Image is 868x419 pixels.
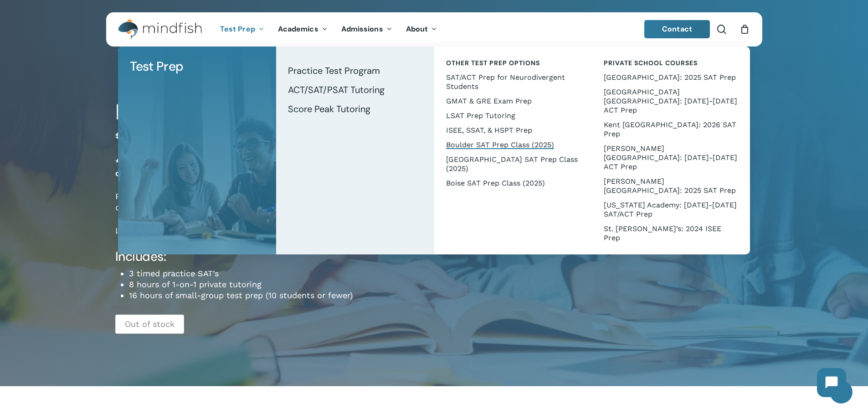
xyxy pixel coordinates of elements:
span: Kent [GEOGRAPHIC_DATA]: 2026 SAT Prep [604,120,736,138]
span: [GEOGRAPHIC_DATA]: 2025 SAT Prep [604,73,736,82]
header: Main Menu [106,12,762,47]
span: Contact [662,24,692,34]
a: [PERSON_NAME][GEOGRAPHIC_DATA]: 2025 SAT Prep [601,174,741,198]
li: 8 hours of 1-on-1 private tutoring [129,279,434,290]
p: Prep for the state-mandated digital SAT in mid-[DATE]. Optimized for students currently scoring b... [115,191,434,225]
span: [GEOGRAPHIC_DATA] [GEOGRAPHIC_DATA]: [DATE]-[DATE] ACT Prep [604,88,737,114]
span: Other Test Prep Options [446,59,540,67]
span: LSAT Prep Tutoring [446,111,515,120]
span: Private School Courses [604,59,698,67]
a: [PERSON_NAME][GEOGRAPHIC_DATA]: [DATE]-[DATE] ACT Prep [601,141,741,174]
span: Boise SAT Prep Class (2025) [446,179,545,187]
span: Academics [278,24,318,34]
p: Out of stock [115,315,184,334]
a: Kent [GEOGRAPHIC_DATA]: 2026 SAT Prep [601,118,741,141]
bdi: 1,899.00 [115,131,150,140]
a: Score Peak Tutoring [285,99,425,119]
span: Boulder SAT Prep Class (2025) [446,140,554,149]
a: [GEOGRAPHIC_DATA] [GEOGRAPHIC_DATA]: [DATE]-[DATE] ACT Prep [601,85,741,118]
span: Admissions [341,24,383,34]
a: Boise SAT Prep Class (2025) [443,176,583,191]
li: 16 hours of small-group test prep (10 students or fewer) [129,290,434,301]
a: Boulder SAT Prep Class (2025) [443,138,583,152]
iframe: Chatbot [808,359,855,406]
span: Test Prep [220,24,255,34]
span: [US_STATE] Academy: [DATE]-[DATE] SAT/ACT Prep [604,201,737,218]
a: Admissions [334,26,399,33]
a: GMAT & GRE Exam Prep [443,94,583,109]
strong: *Our Boulder SAT class is full for 2025. Please be in touch to chat about one-on-one tutoring opt... [115,157,432,178]
span: SAT/ACT Prep for Neurodivergent Students [446,73,565,91]
a: Private School Courses [601,56,741,70]
span: [PERSON_NAME][GEOGRAPHIC_DATA]: [DATE]-[DATE] ACT Prep [604,144,737,171]
span: [GEOGRAPHIC_DATA] SAT Prep Class (2025) [446,155,578,173]
span: [PERSON_NAME][GEOGRAPHIC_DATA]: 2025 SAT Prep [604,177,736,195]
a: [US_STATE] Academy: [DATE]-[DATE] SAT/ACT Prep [601,198,741,222]
a: Test Prep [213,26,271,33]
span: ACT/SAT/PSAT Tutoring [288,84,385,96]
a: LSAT Prep Tutoring [443,109,583,123]
span: $ [115,131,120,140]
a: Academics [271,26,334,33]
a: SAT/ACT Prep for Neurodivergent Students [443,70,583,94]
span: Score Peak Tutoring [288,103,370,115]
h1: Boulder SAT Prep Class (2025) [115,99,434,125]
a: ISEE, SSAT, & HSPT Prep [443,123,583,138]
span: Practice Test Program [288,65,380,77]
h4: Includes: [115,248,434,265]
span: ISEE, SSAT, & HSPT Prep [446,126,532,134]
span: St. [PERSON_NAME]’s: 2024 ISEE Prep [604,224,721,242]
li: 3 timed practice SAT’s [129,268,434,279]
a: Practice Test Program [285,61,425,80]
a: Other Test Prep Options [443,56,583,70]
a: Test Prep [127,56,267,78]
span: GMAT & GRE Exam Prep [446,97,532,105]
p: Location: [GEOGRAPHIC_DATA] ([STREET_ADDRESS]) [115,225,434,248]
a: [GEOGRAPHIC_DATA] SAT Prep Class (2025) [443,152,583,176]
span: Test Prep [130,58,184,75]
nav: Main Menu [213,12,444,47]
a: ACT/SAT/PSAT Tutoring [285,80,425,99]
a: Contact [644,20,710,38]
span: About [406,24,428,34]
a: [GEOGRAPHIC_DATA]: 2025 SAT Prep [601,70,741,85]
a: About [399,26,444,33]
a: St. [PERSON_NAME]’s: 2024 ISEE Prep [601,222,741,245]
